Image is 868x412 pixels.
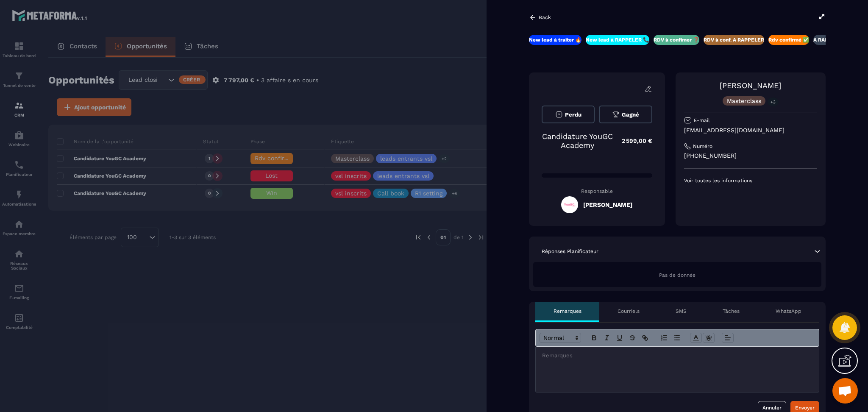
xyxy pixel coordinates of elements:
[720,81,781,90] a: [PERSON_NAME]
[684,126,817,134] p: [EMAIL_ADDRESS][DOMAIN_NAME]
[622,111,639,118] span: Gagné
[768,36,809,43] p: Rdv confirmé ✅
[613,133,652,149] p: 2 599,00 €
[583,201,632,208] h5: [PERSON_NAME]
[704,36,764,43] p: RDV à conf. A RAPPELER
[776,308,801,315] p: WhatsApp
[684,177,817,184] p: Voir toutes les informations
[529,36,581,43] p: New lead à traiter 🔥
[554,308,581,315] p: Remarques
[727,98,761,104] p: Masterclass
[539,14,551,20] p: Back
[684,152,817,160] p: [PHONE_NUMBER]
[542,248,598,255] p: Réponses Planificateur
[693,143,712,150] p: Numéro
[676,308,687,315] p: SMS
[723,308,740,315] p: Tâches
[768,97,779,106] p: +3
[654,36,699,43] p: RDV à confimer ❓
[659,272,696,278] span: Pas de donnée
[694,117,710,124] p: E-mail
[599,106,652,123] button: Gagné
[565,111,581,118] span: Perdu
[542,106,595,123] button: Perdu
[542,132,613,150] p: Candidature YouGC Academy
[618,308,640,315] p: Courriels
[795,404,815,412] div: Envoyer
[542,188,652,194] p: Responsable
[586,36,649,43] p: New lead à RAPPELER 📞
[832,378,858,404] a: Ouvrir le chat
